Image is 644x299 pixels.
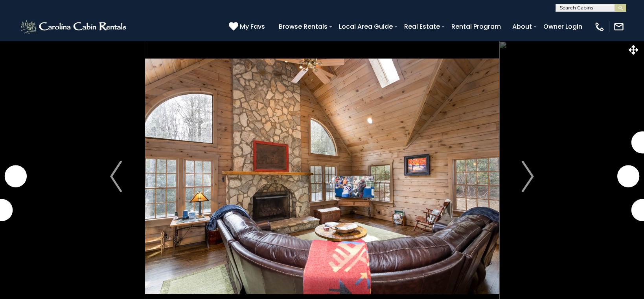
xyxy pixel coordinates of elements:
[275,20,331,33] a: Browse Rentals
[539,20,586,33] a: Owner Login
[110,161,122,192] img: arrow
[20,19,129,35] img: White-1-2.png
[447,20,505,33] a: Rental Program
[229,22,267,32] a: My Favs
[522,161,534,192] img: arrow
[613,21,624,32] img: mail-regular-white.png
[240,22,265,31] span: My Favs
[594,21,605,32] img: phone-regular-white.png
[335,20,397,33] a: Local Area Guide
[508,20,536,33] a: About
[400,20,444,33] a: Real Estate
